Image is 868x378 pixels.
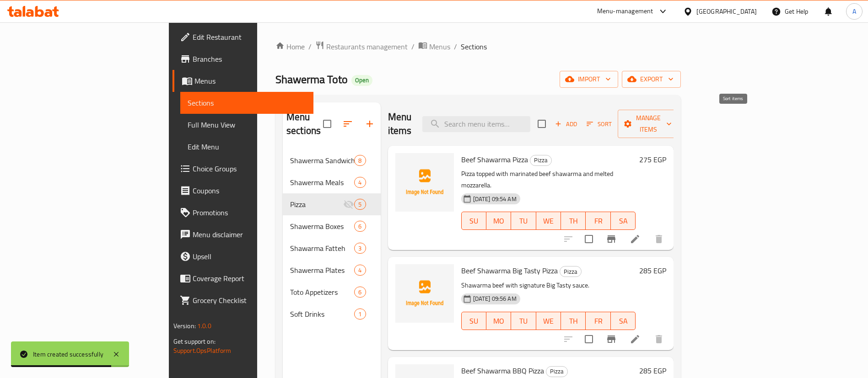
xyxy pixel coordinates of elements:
[275,41,681,53] nav: breadcrumb
[648,228,670,250] button: delete
[193,273,307,284] span: Coverage Report
[630,234,641,245] a: Edit menu item
[197,320,211,332] span: 1.0.0
[315,41,408,53] a: Restaurants management
[639,264,666,277] h6: 285 EGP
[454,41,457,52] li: /
[193,53,307,64] span: Branches
[326,41,408,52] span: Restaurants management
[354,309,366,319] div: items
[355,178,365,187] span: 4
[600,328,622,350] button: Branch-specific-item
[611,312,636,330] button: SA
[490,314,507,328] span: MO
[536,312,561,330] button: WE
[193,251,307,262] span: Upsell
[283,171,381,193] div: Shawerma Meals4
[283,193,381,215] div: Pizza5
[33,349,103,359] div: Item created successfully
[355,266,365,275] span: 4
[173,202,314,224] a: Promotions
[611,212,636,230] button: SA
[630,334,641,345] a: Edit menu item
[193,163,307,174] span: Choice Groups
[337,113,359,135] span: Sort sections
[622,71,681,88] button: export
[567,74,611,85] span: import
[461,168,636,191] p: Pizza topped with marinated beef shawarma and melted mozzarella.
[351,75,372,86] div: Open
[422,116,530,132] input: search
[173,267,314,289] a: Coverage Report
[565,214,582,228] span: TH
[511,312,536,330] button: TU
[587,119,612,129] span: Sort
[354,287,366,298] div: items
[540,314,557,328] span: WE
[648,328,670,350] button: delete
[354,177,366,188] div: items
[283,149,381,171] div: Shawerma Sandwiches8
[173,180,314,202] a: Coupons
[561,312,586,330] button: TH
[486,312,511,330] button: MO
[283,237,381,259] div: Shawarma Fatteh3
[465,314,483,328] span: SU
[490,214,507,228] span: MO
[354,243,366,254] div: items
[532,114,551,133] span: Select section
[536,212,561,230] button: WE
[193,185,307,196] span: Coupons
[173,245,314,267] a: Upsell
[597,6,653,17] div: Menu-management
[530,155,551,165] span: Pizza
[283,303,381,325] div: Soft Drinks1
[283,259,381,281] div: Shawerma Plates4
[290,309,354,319] span: Soft Drinks
[852,6,856,16] span: A
[283,146,381,329] nav: Menu sections
[355,222,365,231] span: 6
[615,214,632,228] span: SA
[461,312,486,330] button: SU
[429,41,450,52] span: Menus
[540,214,557,228] span: WE
[625,112,672,135] span: Manage items
[639,364,666,377] h6: 285 EGP
[290,199,343,210] span: Pizza
[395,264,454,323] img: Beef Shawarma Big Tasty Pizza
[530,155,552,166] div: Pizza
[629,74,674,85] span: export
[173,320,196,332] span: Version:
[579,330,598,349] span: Select to update
[355,288,365,297] span: 6
[511,212,536,230] button: TU
[173,48,314,70] a: Branches
[586,212,610,230] button: FR
[290,221,354,232] div: Shawerma Boxes
[469,294,520,303] span: [DATE] 09:56 AM
[290,265,354,276] div: Shawerma Plates
[696,6,757,16] div: [GEOGRAPHIC_DATA]
[290,243,354,254] span: Shawarma Fatteh
[461,153,528,166] span: Beef Shawarma Pizza
[395,153,454,212] img: Beef Shawarma Pizza
[180,92,314,114] a: Sections
[515,214,532,228] span: TU
[560,266,582,277] div: Pizza
[461,280,636,291] p: Shawarma beef with signature Big Tasty sauce.
[615,314,632,328] span: SA
[565,314,582,328] span: TH
[589,214,607,228] span: FR
[586,312,610,330] button: FR
[173,224,314,245] a: Menu disclaimer
[579,229,598,249] span: Select to update
[600,228,622,250] button: Branch-specific-item
[343,199,354,210] svg: Inactive section
[173,335,216,347] span: Get support on:
[354,155,366,166] div: items
[354,265,366,276] div: items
